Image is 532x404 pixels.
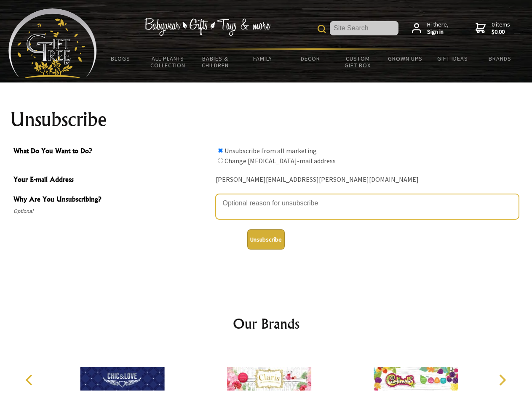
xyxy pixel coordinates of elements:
input: What Do You Want to Do? [218,158,223,163]
span: Optional [13,206,211,216]
a: Custom Gift Box [334,50,382,74]
a: Brands [476,50,524,67]
a: Hi there,Sign in [412,21,449,36]
button: Unsubscribe [247,229,285,250]
img: Babyware - Gifts - Toys and more... [8,8,97,78]
h1: Unsubscribe [10,109,522,130]
strong: $0.00 [492,28,510,36]
input: Site Search [330,21,398,35]
a: Family [239,50,287,67]
input: What Do You Want to Do? [218,148,223,153]
img: Babywear - Gifts - Toys & more [144,18,270,36]
img: product search [318,25,326,33]
div: [PERSON_NAME][EMAIL_ADDRESS][PERSON_NAME][DOMAIN_NAME] [216,173,519,186]
span: Your E-mail Address [13,174,211,186]
a: BLOGS [97,50,144,67]
a: 0 items$0.00 [476,21,510,36]
strong: Sign in [427,28,449,36]
a: All Plants Collection [144,50,192,74]
button: Previous [21,371,40,389]
textarea: Why Are You Unsubscribing? [216,194,519,219]
a: Grown Ups [381,50,429,67]
a: Babies & Children [192,50,239,74]
label: Unsubscribe from all marketing [225,146,317,155]
span: Why Are You Unsubscribing? [13,194,211,206]
a: Gift Ideas [429,50,476,67]
h2: Our Brands [17,314,516,334]
label: Change [MEDICAL_DATA]-mail address [225,157,336,165]
a: Decor [286,50,334,67]
button: Next [493,371,511,389]
span: 0 items [492,21,510,36]
span: Hi there, [427,21,449,36]
span: What Do You Want to Do? [13,146,211,158]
